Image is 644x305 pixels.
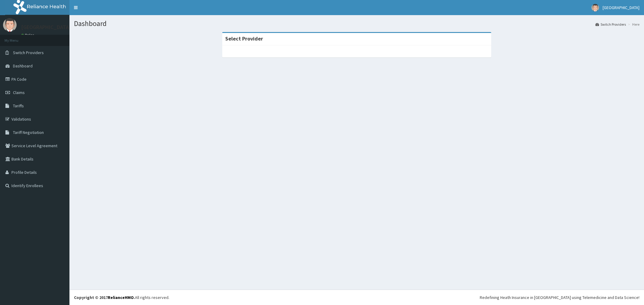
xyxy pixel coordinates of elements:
span: Switch Providers [13,50,44,55]
a: RelianceHMO [108,295,134,300]
strong: Select Provider [225,35,263,42]
img: User Image [3,18,17,32]
span: Claims [13,90,25,95]
strong: Copyright © 2017 . [74,295,135,300]
span: Tariff Negotiation [13,130,44,135]
a: Online [21,33,36,37]
span: Dashboard [13,63,33,69]
span: Tariffs [13,103,24,109]
h1: Dashboard [74,20,639,28]
footer: All rights reserved. [69,290,644,305]
a: Switch Providers [595,22,626,27]
li: Here [626,22,639,27]
p: [GEOGRAPHIC_DATA] [21,24,71,30]
span: [GEOGRAPHIC_DATA] [603,5,639,10]
div: Redefining Heath Insurance in [GEOGRAPHIC_DATA] using Telemedicine and Data Science! [480,294,639,300]
img: User Image [591,4,599,11]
